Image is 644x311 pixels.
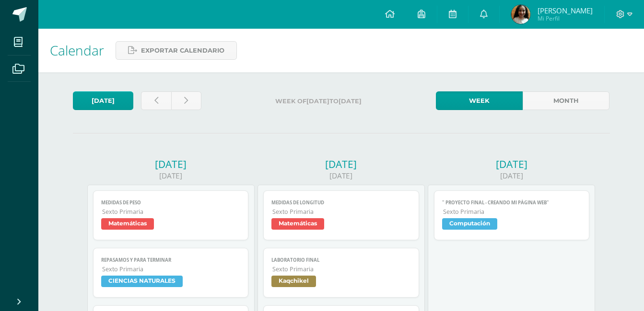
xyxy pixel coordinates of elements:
[511,5,530,24] img: 4bf7502f79f0740e24f6b79b054e4c13.png
[271,276,316,287] span: Kaqchikel
[306,98,329,105] strong: [DATE]
[258,171,425,181] div: [DATE]
[538,14,593,22] span: Mi Perfil
[271,257,411,263] span: Laboratorio final
[442,200,582,206] span: " Proyecto Final - creando mi página web"
[101,218,154,230] span: Matemáticas
[258,157,425,171] div: [DATE]
[101,200,241,206] span: medidas de peso
[272,265,411,273] span: Sexto Primaria
[93,248,249,298] a: Repasamos y para terminarSexto PrimariaCIENCIAS NATURALES
[141,42,224,59] span: Exportar calendario
[271,200,411,206] span: Medidas de Longitud
[271,218,324,230] span: Matemáticas
[538,6,593,15] span: [PERSON_NAME]
[101,257,241,263] span: Repasamos y para terminar
[428,171,595,181] div: [DATE]
[428,157,595,171] div: [DATE]
[73,91,133,110] a: [DATE]
[434,190,590,240] a: " Proyecto Final - creando mi página web"Sexto PrimariaComputación
[523,91,609,110] a: Month
[443,208,582,216] span: Sexto Primaria
[263,248,419,298] a: Laboratorio finalSexto PrimariaKaqchikel
[436,91,523,110] a: Week
[263,190,419,240] a: Medidas de LongitudSexto PrimariaMatemáticas
[87,157,255,171] div: [DATE]
[101,276,183,287] span: CIENCIAS NATURALES
[339,98,362,105] strong: [DATE]
[116,41,237,60] a: Exportar calendario
[102,208,241,216] span: Sexto Primaria
[93,190,249,240] a: medidas de pesoSexto PrimariaMatemáticas
[50,41,104,59] span: Calendar
[272,208,411,216] span: Sexto Primaria
[102,265,241,273] span: Sexto Primaria
[442,218,497,230] span: Computación
[209,91,428,111] label: Week of to
[87,171,255,181] div: [DATE]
